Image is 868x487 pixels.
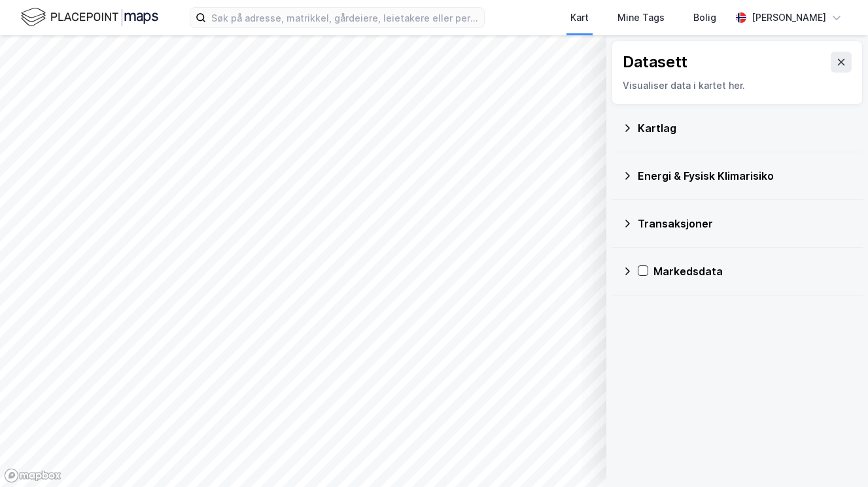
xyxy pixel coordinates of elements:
div: Kart [570,10,589,25]
iframe: Chat Widget [803,424,868,487]
div: Markedsdata [653,263,852,279]
img: logo.f888ab2527a4732fd821a326f86c7f29.svg [21,6,158,29]
input: Søk på adresse, matrikkel, gårdeiere, leietakere eller personer [206,8,484,27]
div: Visualiser data i kartet her. [623,78,852,93]
div: Bolig [693,10,716,25]
div: Datasett [623,52,687,73]
div: Kartlag [638,120,852,136]
div: Kontrollprogram for chat [803,424,868,487]
div: Energi & Fysisk Klimarisiko [638,168,852,184]
a: Mapbox homepage [4,468,61,483]
div: Mine Tags [617,10,665,25]
div: [PERSON_NAME] [752,10,826,25]
div: Transaksjoner [638,216,852,231]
